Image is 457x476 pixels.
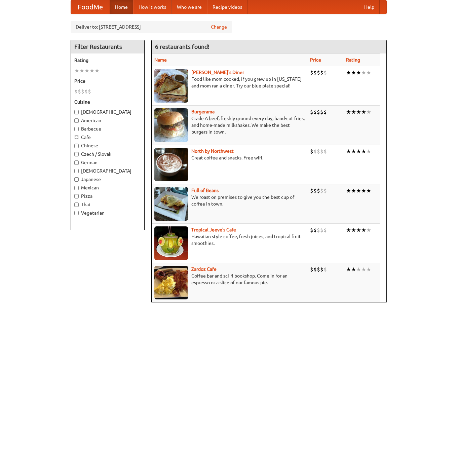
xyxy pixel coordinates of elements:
[71,21,232,33] div: Deliver to: [STREET_ADDRESS]
[366,266,371,273] li: ★
[317,266,320,273] li: $
[191,148,234,154] a: North by Northwest
[361,226,366,234] li: ★
[89,67,94,74] li: ★
[351,226,356,234] li: ★
[361,266,366,273] li: ★
[366,187,371,194] li: ★
[346,148,351,155] li: ★
[191,227,236,232] a: Tropical Jeeve's Cafe
[88,88,91,95] li: $
[346,266,351,273] li: ★
[359,0,380,14] a: Help
[356,266,361,273] li: ★
[351,266,356,273] li: ★
[71,0,110,14] a: FoodMe
[310,69,313,76] li: $
[71,40,144,53] h4: Filter Restaurants
[74,177,79,182] input: Japanese
[211,24,227,30] a: Change
[320,69,323,76] li: $
[323,148,327,155] li: $
[366,108,371,116] li: ★
[74,203,79,207] input: Thai
[74,117,141,124] label: American
[154,108,188,142] img: burgerama.jpg
[154,69,188,103] img: sallys.jpg
[94,67,100,74] li: ★
[191,266,217,272] a: Zardoz Cafe
[154,57,167,63] a: Name
[346,187,351,194] li: ★
[74,78,141,84] h5: Price
[74,193,141,199] label: Pizza
[351,148,356,155] li: ★
[74,125,141,132] label: Barbecue
[313,226,317,234] li: $
[74,127,79,131] input: Barbecue
[154,115,305,135] p: Grade A beef, freshly ground every day, hand-cut fries, and home-made milkshakes. We make the bes...
[154,148,188,181] img: north.jpg
[356,187,361,194] li: ★
[323,266,327,273] li: $
[84,67,89,74] li: ★
[74,210,141,216] label: Vegetarian
[81,88,84,95] li: $
[74,134,141,141] label: Cafe
[323,108,327,116] li: $
[191,109,215,114] a: Burgerama
[317,148,320,155] li: $
[74,186,79,190] input: Mexican
[154,154,305,161] p: Great coffee and snacks. Free wifi.
[74,160,79,165] input: German
[323,69,327,76] li: $
[323,226,327,234] li: $
[320,226,323,234] li: $
[154,226,188,260] img: jeeves.jpg
[191,188,219,193] a: Full of Beans
[310,57,321,63] a: Price
[74,194,79,198] input: Pizza
[346,57,360,63] a: Rating
[74,201,141,208] label: Thai
[74,211,79,215] input: Vegetarian
[154,187,188,221] img: beans.jpg
[313,108,317,116] li: $
[172,0,207,14] a: Who we are
[84,88,88,95] li: $
[346,69,351,76] li: ★
[310,226,313,234] li: $
[110,0,133,14] a: Home
[154,266,188,299] img: zardoz.jpg
[74,176,141,183] label: Japanese
[74,118,79,123] input: American
[154,194,305,207] p: We roast on premises to give you the best cup of coffee in town.
[313,148,317,155] li: $
[310,187,313,194] li: $
[356,69,361,76] li: ★
[361,108,366,116] li: ★
[320,266,323,273] li: $
[74,109,141,115] label: [DEMOGRAPHIC_DATA]
[320,108,323,116] li: $
[79,67,84,74] li: ★
[317,69,320,76] li: $
[154,233,305,247] p: Hawaiian style coffee, fresh juices, and tropical fruit smoothies.
[317,226,320,234] li: $
[154,76,305,89] p: Food like mom cooked, if you grew up in [US_STATE] and mom ran a diner. Try our blue plate special!
[74,151,141,157] label: Czech / Slovak
[154,272,305,286] p: Coffee bar and sci-fi bookshop. Come in for an espresso or a slice of our famous pie.
[323,187,327,194] li: $
[74,159,141,166] label: German
[74,135,79,140] input: Cafe
[356,148,361,155] li: ★
[351,187,356,194] li: ★
[191,70,244,75] a: [PERSON_NAME]'s Diner
[74,99,141,105] h5: Cuisine
[74,144,79,148] input: Chinese
[74,152,79,156] input: Czech / Slovak
[346,226,351,234] li: ★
